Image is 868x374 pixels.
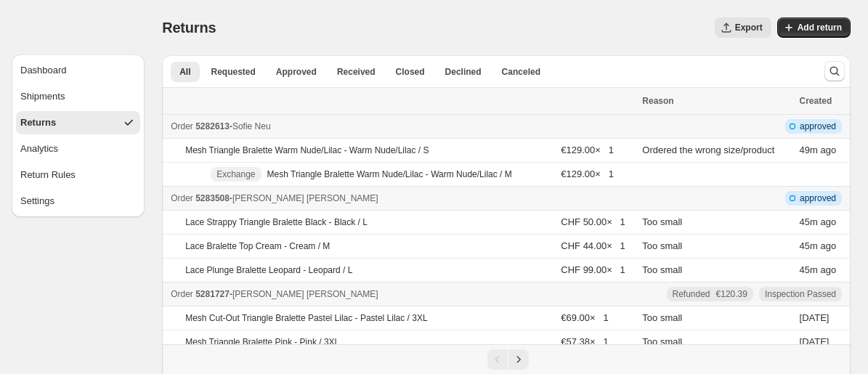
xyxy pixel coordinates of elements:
time: Friday, September 5, 2025 at 10:20:27 AM [800,240,818,251]
span: CHF 44.00 × 1 [561,240,625,251]
time: Thursday, August 14, 2025 at 8:55:51 PM [800,336,830,347]
span: Closed [396,66,425,78]
span: 5282613 [195,121,230,131]
button: Shipments [16,85,140,108]
button: Export [715,17,771,38]
nav: Pagination [162,344,851,374]
time: Friday, September 5, 2025 at 10:16:50 AM [800,145,818,155]
span: Returns [162,20,216,36]
span: €129.00 × 1 [561,145,614,155]
div: Return Rules [20,168,76,182]
p: Mesh Cut-Out Triangle Bralette Pastel Lilac - Pastel Lilac / 3XL [185,312,428,324]
span: €69.00 × 1 [561,312,608,323]
div: - [171,191,633,206]
td: Too small [638,306,795,330]
button: Dashboard [16,59,140,82]
p: Mesh Triangle Bralette Warm Nude/Lilac - Warm Nude/Lilac / S [185,145,429,156]
span: €129.00 × 1 [561,168,614,179]
span: Exchange [216,168,255,180]
span: Created [800,96,832,106]
span: Approved [276,66,317,78]
div: Analytics [20,142,58,156]
button: Next [508,349,529,370]
p: Lace Strappy Triangle Bralette Black - Black / L [185,216,368,228]
span: CHF 99.00 × 1 [561,264,625,275]
button: Add return [777,17,851,38]
span: approved [800,192,836,204]
div: - [171,287,633,301]
span: Reason [642,96,673,106]
span: All [179,66,190,78]
span: 5281727 [195,289,230,299]
button: Analytics [16,137,140,160]
span: €120.39 [716,288,747,300]
button: Returns [16,111,140,134]
span: [PERSON_NAME] [PERSON_NAME] [232,289,378,299]
span: approved [800,121,836,132]
time: Friday, September 5, 2025 at 10:20:27 AM [800,216,818,227]
div: Settings [20,194,54,208]
td: Ordered the wrong size/product [638,139,795,163]
td: ago [795,139,851,163]
button: Settings [16,190,140,213]
div: - [171,119,633,134]
p: Lace Plunge Bralette Leopard - Leopard / L [185,264,352,276]
time: Thursday, August 14, 2025 at 8:55:51 PM [800,312,830,323]
span: [PERSON_NAME] [PERSON_NAME] [232,193,378,203]
button: Search and filter results [824,61,845,81]
span: Export [735,22,763,33]
span: Order [171,193,193,203]
span: 5283508 [195,193,230,203]
span: Sofie Neu [232,121,271,131]
span: Requested [211,66,256,78]
td: Too small [638,330,795,354]
td: Too small [638,259,795,282]
span: Order [171,121,193,131]
span: Order [171,289,193,299]
div: Refunded [673,288,747,300]
div: Shipments [20,89,65,104]
td: ago [795,211,851,235]
span: Add return [798,22,842,33]
button: Return Rules [16,163,140,187]
span: Received [337,66,376,78]
span: Canceled [502,66,540,78]
td: Too small [638,235,795,259]
td: Too small [638,211,795,235]
span: Inspection Passed [765,288,836,300]
span: CHF 50.00 × 1 [561,216,625,227]
span: Declined [445,66,482,78]
time: Friday, September 5, 2025 at 10:20:27 AM [800,264,818,275]
p: Lace Bralette Top Cream - Cream / M [185,240,330,252]
td: ago [795,235,851,259]
p: Mesh Triangle Bralette Pink - Pink / 3XL [185,336,339,348]
div: Returns [20,115,56,130]
td: ago [795,259,851,282]
p: Mesh Triangle Bralette Warm Nude/Lilac - Warm Nude/Lilac / M [267,168,512,180]
span: €57.38 × 1 [561,336,608,347]
div: Dashboard [20,63,67,78]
